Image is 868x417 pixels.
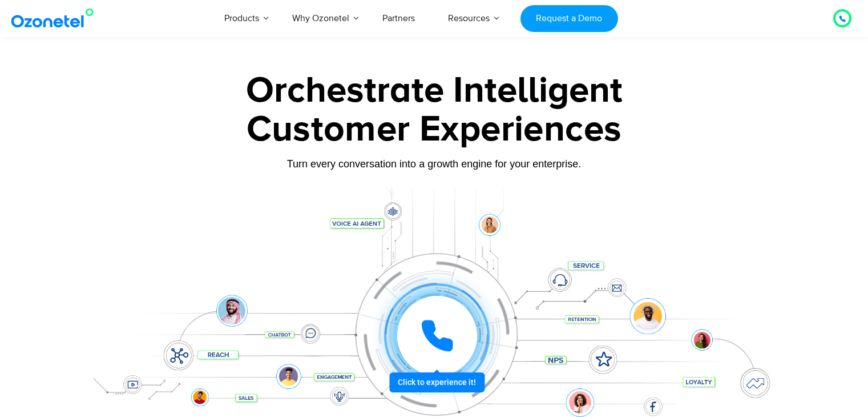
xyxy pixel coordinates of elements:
a: Request a Demo [520,5,618,32]
div: Turn every conversation into a growth engine for your enterprise. [78,158,791,170]
div: Customer Experiences [78,102,791,157]
div: Orchestrate Intelligent [78,73,791,109]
